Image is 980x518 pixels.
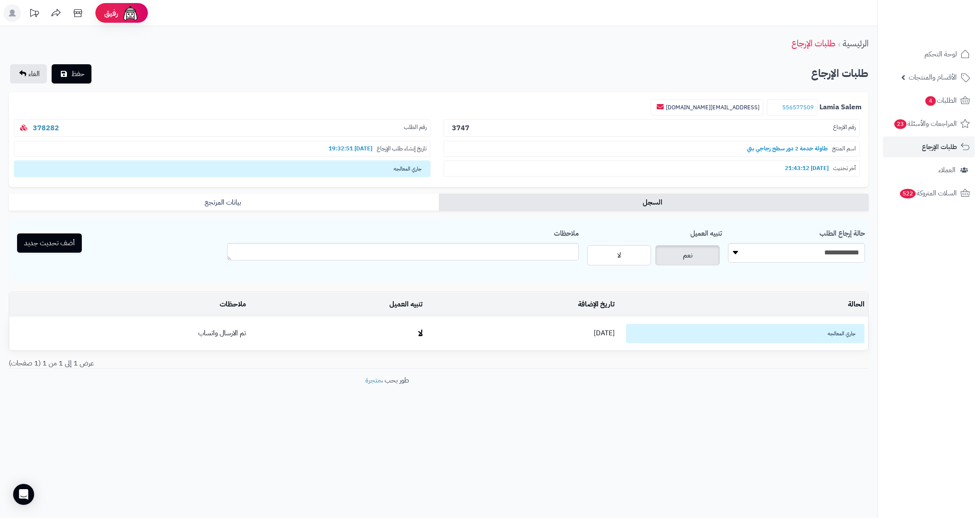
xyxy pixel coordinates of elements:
img: logo-2.png [920,21,972,40]
span: حفظ [71,69,84,79]
a: لوحة التحكم [883,44,975,65]
span: لا [617,250,621,261]
a: 556577509 [782,103,814,111]
button: أضف تحديث جديد [17,233,82,253]
span: جاري المعالجه [14,160,430,177]
button: حفظ [52,64,91,83]
span: تاريخ إنشاء طلب الإرجاع [377,145,427,153]
a: متجرة [365,375,381,386]
label: حالة إرجاع الطلب [819,225,865,239]
a: السجل [439,194,869,211]
span: المراجعات والأسئلة [893,118,957,130]
b: لا [418,327,423,340]
b: طاولة خدمة 2 دور سطح زجاجي بني [742,144,832,153]
b: [DATE] 19:32:51 [324,144,377,153]
span: آخر تحديث [833,164,856,173]
span: رفيق [104,8,118,18]
span: اسم المنتج [832,145,856,153]
span: الغاء [28,69,40,79]
span: 23 [894,119,906,129]
a: 378282 [33,123,59,133]
h2: طلبات الإرجاع [811,65,868,83]
b: Lamia Salem [819,102,861,112]
span: 522 [900,189,916,198]
span: العملاء [938,164,955,176]
td: ملاحظات [9,292,249,316]
a: الطلبات4 [883,90,975,111]
a: بيانات المرتجع [9,194,439,211]
td: الحالة [618,292,868,316]
span: الطلبات [924,94,957,107]
a: السلات المتروكة522 [883,183,975,204]
span: رقم الارجاع [833,123,856,133]
td: تاريخ الإضافة [426,292,618,316]
span: الأقسام والمنتجات [909,71,957,83]
span: طلبات الإرجاع [922,141,957,153]
label: تنبيه العميل [690,225,722,239]
span: جاري المعالجه [626,324,864,343]
img: ai-face.png [122,4,139,22]
td: تم الارسال واتساب [9,317,249,350]
a: المراجعات والأسئلة23 [883,113,975,134]
a: العملاء [883,160,975,181]
a: الرئيسية [843,37,868,50]
span: نعم [683,250,693,261]
a: [EMAIL_ADDRESS][DOMAIN_NAME] [666,103,759,111]
span: رقم الطلب [404,123,427,133]
b: [DATE] 21:43:12 [780,164,833,172]
b: 3747 [452,123,469,133]
td: [DATE] [426,317,618,350]
span: 4 [925,96,936,106]
a: طلبات الإرجاع [883,136,975,157]
div: Open Intercom Messenger [13,484,34,505]
a: الغاء [10,64,47,83]
a: تحديثات المنصة [23,4,45,24]
div: عرض 1 إلى 1 من 1 (1 صفحات) [2,358,439,369]
td: تنبيه العميل [249,292,426,316]
a: طلبات الإرجاع [791,37,836,50]
span: لوحة التحكم [924,48,957,60]
label: ملاحظات [554,225,579,239]
span: السلات المتروكة [899,187,957,199]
